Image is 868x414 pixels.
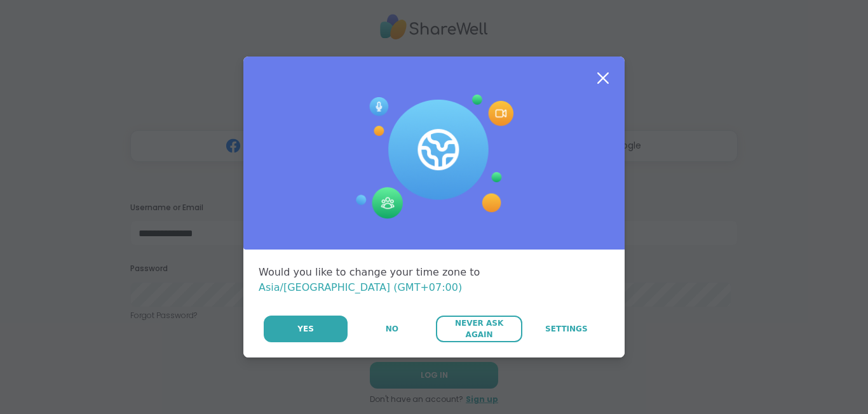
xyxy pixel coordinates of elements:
span: Yes [297,323,314,335]
button: Yes [264,316,348,342]
div: Would you like to change your time zone to [259,265,609,295]
img: Session Experience [355,95,513,219]
button: No [349,316,435,342]
span: Never Ask Again [442,317,515,340]
span: Settings [545,323,588,335]
a: Settings [524,316,609,342]
span: Asia/[GEOGRAPHIC_DATA] (GMT+07:00) [259,281,462,293]
button: Never Ask Again [436,316,522,342]
span: No [386,323,398,335]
